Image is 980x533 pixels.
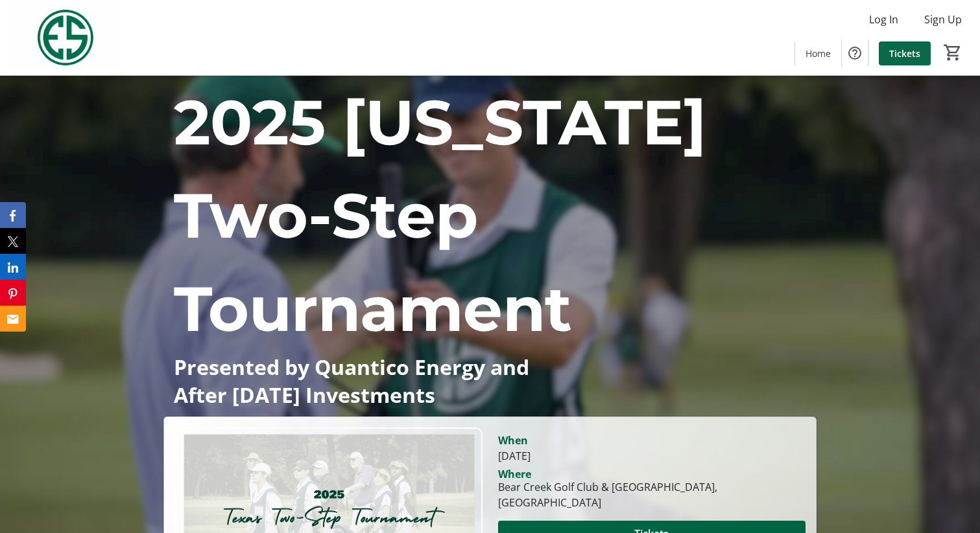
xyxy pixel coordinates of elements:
[498,469,531,479] div: Where
[174,84,706,253] span: 2025 [US_STATE] Two-Step
[174,356,806,378] p: Presented by Quantico Energy and
[859,9,909,30] button: Log In
[941,41,964,64] button: Cart
[8,5,123,70] img: Evans Scholars Foundation's Logo
[914,9,972,30] button: Sign Up
[889,47,920,60] span: Tickets
[842,40,868,66] button: Help
[924,12,962,27] span: Sign Up
[869,12,898,27] span: Log In
[174,271,572,346] span: Tournament
[879,41,931,65] a: Tickets
[174,383,806,406] p: After [DATE] Investments
[795,41,841,65] a: Home
[498,448,806,464] div: [DATE]
[806,47,831,60] span: Home
[498,479,806,510] div: Bear Creek Golf Club & [GEOGRAPHIC_DATA], [GEOGRAPHIC_DATA]
[498,433,528,448] div: When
